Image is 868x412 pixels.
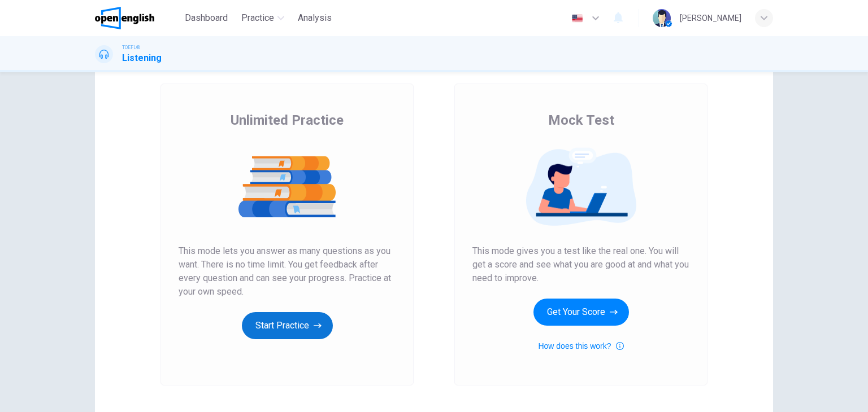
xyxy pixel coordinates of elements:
img: Profile picture [653,9,671,27]
span: This mode lets you answer as many questions as you want. There is no time limit. You get feedback... [179,244,396,299]
a: OpenEnglish logo [95,7,180,29]
div: [PERSON_NAME] [680,11,741,25]
img: en [570,14,584,23]
button: Analysis [293,8,336,28]
h1: Listening [122,51,162,65]
span: Unlimited Practice [231,111,344,129]
img: OpenEnglish logo [95,7,154,29]
span: Practice [241,11,274,25]
span: TOEFL® [122,43,140,51]
button: How does this work? [538,339,623,353]
span: Analysis [298,11,332,25]
span: Mock Test [548,111,614,129]
button: Dashboard [180,8,232,28]
span: Dashboard [185,11,228,25]
button: Practice [237,8,289,28]
button: Get Your Score [533,299,629,326]
span: This mode gives you a test like the real one. You will get a score and see what you are good at a... [472,244,689,285]
button: Start Practice [242,312,333,339]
